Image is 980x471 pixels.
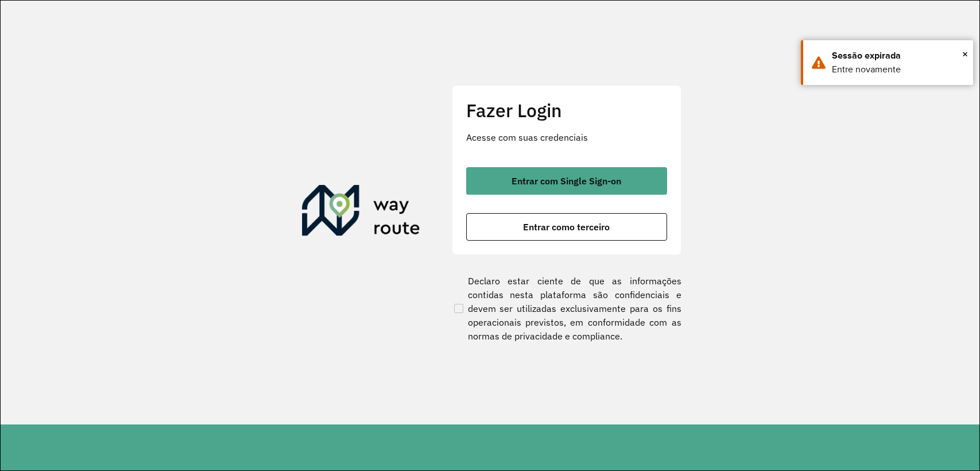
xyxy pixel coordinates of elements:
[466,213,667,241] button: button
[523,222,610,231] span: Entrar como terceiro
[452,274,681,343] label: Declaro estar ciente de que as informações contidas nesta plataforma são confidenciais e devem se...
[962,45,968,63] span: ×
[832,63,964,76] div: Entre novamente
[512,176,621,186] span: Entrar com Single Sign-on
[466,167,667,195] button: button
[962,45,968,63] button: Close
[466,99,667,121] h2: Fazer Login
[302,185,420,240] img: Roteirizador AmbevTech
[466,130,667,144] p: Acesse com suas credenciais
[832,49,964,63] div: Sessão expirada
